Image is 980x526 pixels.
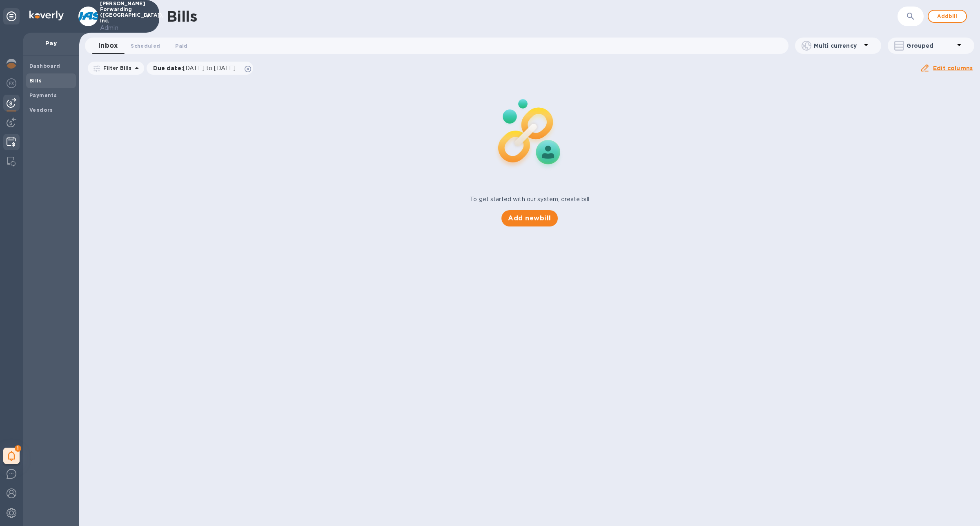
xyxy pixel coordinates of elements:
[935,11,960,21] span: Add bill
[131,42,160,50] span: Scheduled
[29,107,53,113] b: Vendors
[906,42,954,50] p: Grouped
[7,137,16,147] img: Credit hub
[175,42,187,50] span: Paid
[470,195,589,204] p: To get started with our system, create bill
[508,213,551,223] span: Add new bill
[29,39,73,47] p: Pay
[7,78,16,88] img: Foreign exchange
[100,64,132,71] p: Filter Bills
[501,210,557,226] button: Add newbill
[29,11,64,20] img: Logo
[933,65,973,71] u: Edit columns
[814,42,862,50] p: Multi currency
[100,1,141,32] p: [PERSON_NAME] Forwarding ([GEOGRAPHIC_DATA]), Inc.
[29,92,57,98] b: Payments
[183,65,236,71] span: [DATE] to [DATE]
[15,445,21,452] span: 1
[167,8,197,25] h1: Bills
[29,78,42,84] b: Bills
[928,10,967,23] button: Addbill
[100,24,141,32] p: Admin
[3,8,20,24] div: Unpin categories
[147,62,254,75] div: Due date:[DATE] to [DATE]
[98,40,118,51] span: Inbox
[29,63,60,69] b: Dashboard
[153,64,240,72] p: Due date :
